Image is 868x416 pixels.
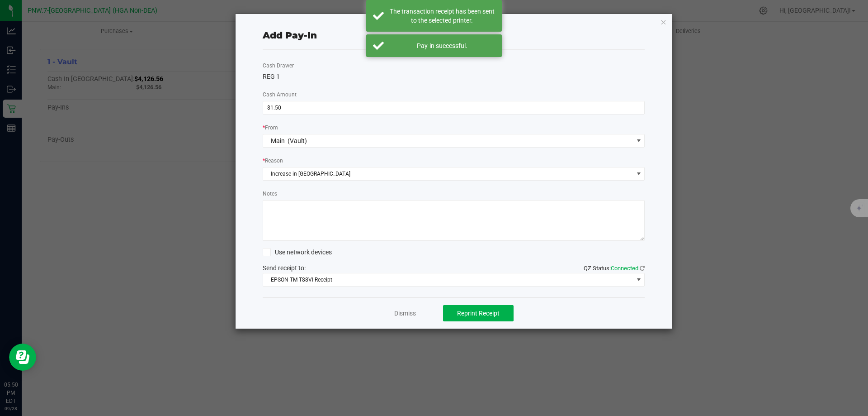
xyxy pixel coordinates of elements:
[457,310,500,317] span: Reprint Receipt
[271,137,285,144] span: Main
[263,157,283,165] label: Reason
[263,190,277,198] label: Notes
[263,248,332,257] label: Use network devices
[611,265,638,272] span: Connected
[288,137,307,144] span: (Vault)
[263,124,278,132] label: From
[263,72,645,81] div: REG 1
[263,91,297,98] span: Cash Amount
[389,7,495,25] div: The transaction receipt has been sent to the selected printer.
[443,305,514,321] button: Reprint Receipt
[584,265,645,272] span: QZ Status:
[263,273,633,286] span: EPSON TM-T88VI Receipt
[9,344,36,371] iframe: Resource center
[394,309,416,318] a: Dismiss
[263,29,317,42] div: Add Pay-In
[263,62,294,70] label: Cash Drawer
[263,264,306,272] span: Send receipt to:
[263,167,633,180] span: Increase in [GEOGRAPHIC_DATA]
[389,41,495,50] div: Pay-in successful.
